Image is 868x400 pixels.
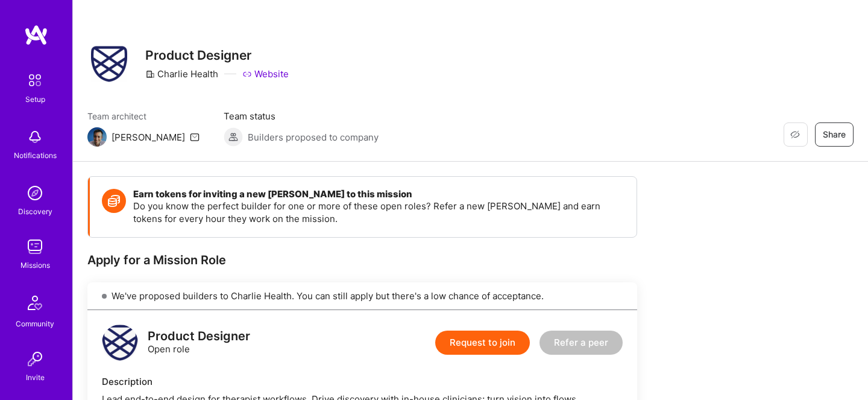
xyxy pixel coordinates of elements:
[22,68,48,93] img: setup
[18,205,52,218] div: Discovery
[435,331,530,355] button: Request to join
[190,132,200,142] i: icon Mail
[815,122,854,147] button: Share
[24,24,48,46] img: logo
[87,282,637,310] div: We've proposed builders to Charlie Health. You can still apply but there's a low chance of accept...
[87,110,200,122] span: Team architect
[102,325,138,361] img: logo
[23,235,47,259] img: teamwork
[23,181,47,205] img: discovery
[23,347,47,371] img: Invite
[823,129,846,141] span: Share
[133,200,624,225] p: Do you know the perfect builder for one or more of these open roles? Refer a new [PERSON_NAME] an...
[148,330,250,343] div: Product Designer
[224,127,243,147] img: Builders proposed to company
[26,371,45,384] div: Invite
[539,331,623,355] button: Refer a peer
[102,189,126,213] img: Token icon
[242,68,289,80] a: Website
[248,131,379,144] span: Builders proposed to company
[14,149,57,162] div: Notifications
[87,127,107,147] img: Team Architect
[790,130,800,139] i: icon EyeClosed
[112,131,185,144] div: [PERSON_NAME]
[87,252,637,268] div: Apply for a Mission Role
[20,259,50,271] div: Missions
[148,330,250,355] div: Open role
[91,46,127,82] img: Company Logo
[145,68,218,80] div: Charlie Health
[25,93,45,106] div: Setup
[23,125,47,149] img: bell
[102,375,623,388] div: Description
[224,110,379,122] span: Team status
[16,317,54,330] div: Community
[133,189,624,200] h4: Earn tokens for inviting a new [PERSON_NAME] to this mission
[20,288,49,317] img: Community
[145,48,289,63] h3: Product Designer
[145,69,155,79] i: icon CompanyGray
